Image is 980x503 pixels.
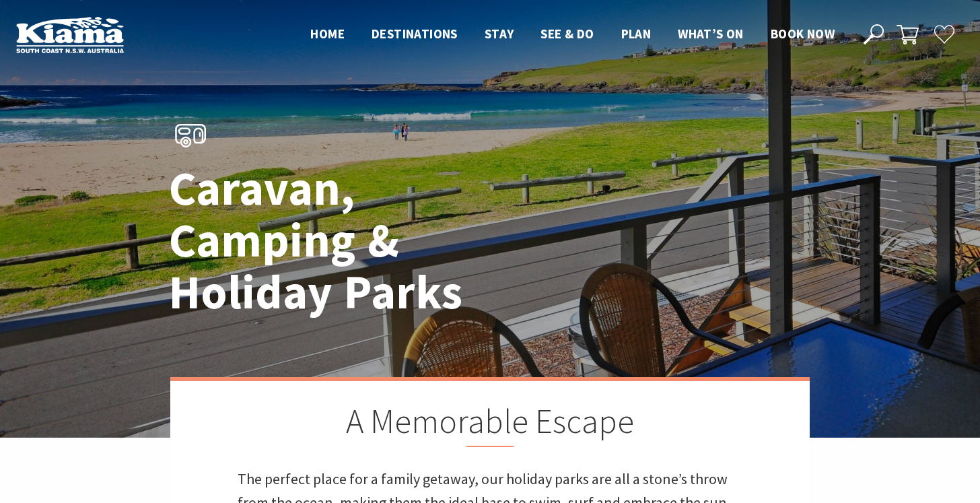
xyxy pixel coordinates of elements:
[16,16,124,53] img: Kiama Logo
[169,163,549,318] h1: Caravan, Camping & Holiday Parks
[310,26,345,42] span: Home
[621,26,652,42] span: Plan
[372,26,458,42] span: Destinations
[771,26,835,42] span: Book now
[678,26,744,42] span: What’s On
[297,24,848,46] nav: Main Menu
[540,26,594,42] span: See & Do
[485,26,514,42] span: Stay
[238,401,742,447] h2: A Memorable Escape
